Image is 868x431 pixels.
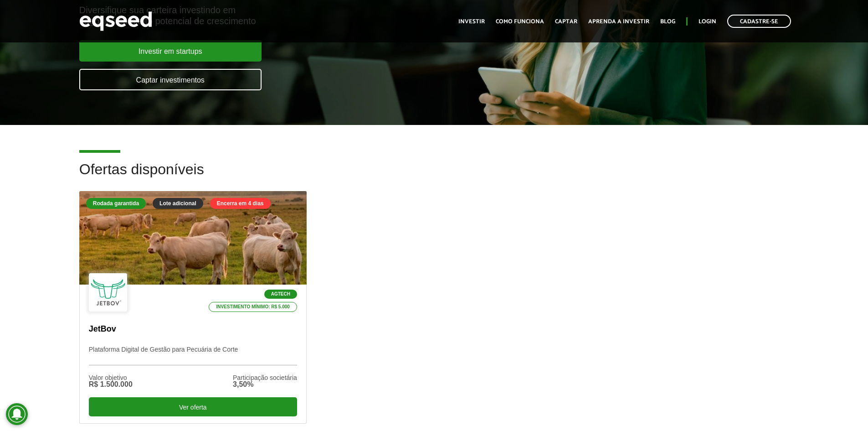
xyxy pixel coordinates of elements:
a: Como funciona [496,19,544,25]
a: Investir [458,19,485,25]
div: Lote adicional [153,198,203,209]
p: Investimento mínimo: R$ 5.000 [209,302,297,312]
a: Blog [660,19,675,25]
h2: Ofertas disponíveis [79,161,789,191]
div: Rodada garantida [86,198,146,209]
a: Aprenda a investir [588,19,649,25]
a: Captar [555,19,577,25]
div: Participação societária [233,374,297,381]
p: JetBov [89,324,297,334]
a: Investir em startups [79,40,262,62]
img: EqSeed [79,9,152,33]
p: Plataforma Digital de Gestão para Pecuária de Corte [89,346,297,365]
div: Encerra em 4 dias [210,198,271,209]
a: Captar investimentos [79,69,262,90]
a: Cadastre-se [727,15,791,28]
div: R$ 1.500.000 [89,381,133,388]
div: Valor objetivo [89,374,133,381]
a: Rodada garantida Lote adicional Encerra em 4 dias Agtech Investimento mínimo: R$ 5.000 JetBov Pla... [79,191,307,423]
div: 3,50% [233,381,297,388]
div: Ver oferta [89,397,297,416]
p: Agtech [264,290,297,299]
a: Login [699,19,716,25]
